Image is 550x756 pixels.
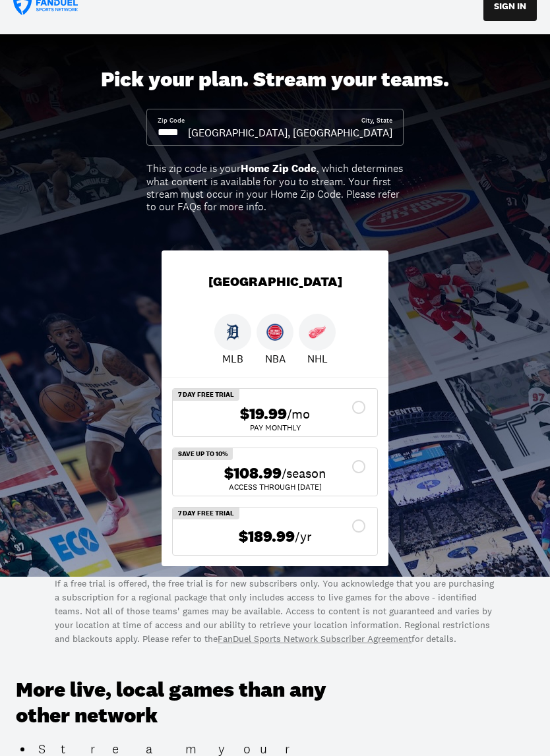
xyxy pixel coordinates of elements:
span: $108.99 [224,464,282,483]
b: Home Zip Code [241,161,317,175]
img: Pistons [266,324,284,341]
p: NHL [307,351,328,366]
a: FanDuel Sports Network Subscriber Agreement [218,633,412,645]
h3: More live, local games than any other network [16,678,357,728]
p: If a free trial is offered, the free trial is for new subscribers only. You acknowledge that you ... [55,577,495,646]
div: Pay Monthly [183,424,367,432]
span: /mo [287,405,310,423]
div: City, State [361,116,392,125]
div: 7 Day Free Trial [173,508,239,519]
span: /yr [295,527,312,546]
img: Tigers [224,324,241,341]
div: [GEOGRAPHIC_DATA], [GEOGRAPHIC_DATA] [188,125,392,140]
div: 7 Day Free Trial [173,389,239,401]
div: Pick your plan. Stream your teams. [101,67,449,92]
div: This zip code is your , which determines what content is available for you to stream. Your first ... [146,162,404,213]
img: Red Wings [309,324,326,341]
div: [GEOGRAPHIC_DATA] [162,250,388,314]
span: $19.99 [240,405,287,424]
div: ACCESS THROUGH [DATE] [183,483,367,491]
p: NBA [265,351,286,366]
div: Save Up To 10% [173,448,233,460]
span: /season [282,464,326,482]
p: MLB [222,351,243,366]
div: Zip Code [158,116,185,125]
span: $189.99 [239,527,295,546]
